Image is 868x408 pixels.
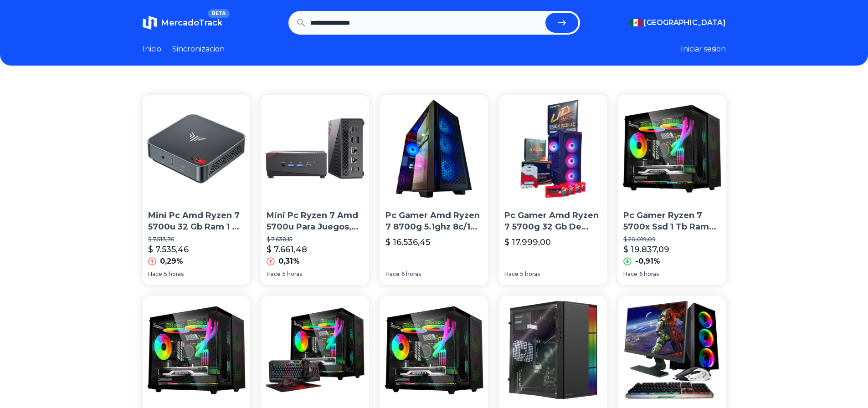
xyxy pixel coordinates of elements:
a: Pc Gamer Ryzen 7 5700x Ssd 1 Tb Ram 32 Gb T-video Rtx4060Pc Gamer Ryzen 7 5700x Ssd 1 Tb Ram 32 G... [618,95,726,285]
a: Pc Gamer Amd Ryzen 7 8700g 5.1ghz 8c/16t 32 Gb Ram 1tb SsdPc Gamer Amd Ryzen 7 8700g 5.1ghz 8c/16... [380,95,488,285]
img: MercadoTrack [143,15,157,30]
a: Sincronizacion [172,44,225,55]
span: 6 horas [639,270,659,278]
a: Pc Gamer Amd Ryzen 7 5700g 32 Gb De Ram 1 Tb M.2Pc Gamer Amd Ryzen 7 5700g 32 Gb De Ram 1 Tb M.2$... [499,95,607,285]
p: 0,29% [160,256,183,267]
a: Mini Pc Amd Ryzen 7 5700u 32 Gb Ram 1 Tb Ssd Con Windows 11Mini Pc Amd Ryzen 7 5700u 32 Gb Ram 1 ... [143,95,251,285]
p: $ 7.535,46 [148,243,189,256]
button: Iniciar sesion [681,44,726,55]
span: Hace [385,270,400,278]
p: Pc Gamer Amd Ryzen 7 8700g 5.1ghz 8c/16t 32 Gb Ram 1tb Ssd [385,210,483,233]
span: BETA [208,9,229,18]
span: MercadoTrack [161,18,222,28]
img: Pc Gamer Amd Ryzen 7 8700g 5.1ghz 8c/16t 32 Gb Ram 1tb Ssd [380,95,488,203]
span: 5 horas [164,270,184,278]
p: Pc Gamer Ryzen 7 5700x Ssd 1 Tb Ram 32 Gb T-video Rtx4060 [623,210,720,233]
img: Mini Pc Ryzen 7 Amd 5700u Para Juegos, 32 Gb De Ram, 512 Gb [261,95,369,203]
span: Hace [504,270,519,278]
span: 5 horas [520,270,540,278]
span: Hace [623,270,637,278]
p: $ 17.999,00 [504,236,551,249]
img: Pc Gamer Amd Ryzen 7 5700g 32 Gb De Ram 1 Tb M.2 [499,95,607,203]
img: Pc Gamer Ryzen 7 5700g Ram 32 Gb Ssd 960gb Fuente 500w Estan [499,296,607,404]
p: Pc Gamer Amd Ryzen 7 5700g 32 Gb De Ram 1 Tb M.2 [504,210,601,233]
p: -0,91% [635,256,660,267]
p: $ 7.638,15 [267,236,364,243]
span: [GEOGRAPHIC_DATA] [644,17,726,28]
p: $ 7.661,48 [267,243,307,256]
a: Inicio [143,44,161,55]
span: Hace [267,270,281,278]
img: Mexico [629,19,642,26]
img: Mini Pc Amd Ryzen 7 5700u 32 Gb Ram 1 Tb Ssd Con Windows 11 [143,95,251,203]
span: Hace [148,270,162,278]
img: Pc Gamer Ryzen 7 5700x Ssd 1 Tb Ram 32 Gb T-video Rtx4060 [618,95,726,203]
img: Pc Gamer Ryzen 7 5700x Ram 32 (16x2) Ssd 1000g Rtx 4060 8gb [261,296,369,404]
p: 0,31% [278,256,300,267]
p: $ 20.019,09 [623,236,720,243]
span: 5 horas [282,270,302,278]
span: 6 horas [401,270,421,278]
img: Pc Gamer Wifi Amd Ryzen 7 5700g 32gb Ram Ssd 1tb Monitor 32 [618,296,726,404]
button: [GEOGRAPHIC_DATA] [629,17,726,28]
p: $ 19.837,09 [623,243,669,256]
p: Mini Pc Amd Ryzen 7 5700u 32 Gb Ram 1 Tb Ssd Con Windows 11 [148,210,245,233]
a: Mini Pc Ryzen 7 Amd 5700u Para Juegos, 32 Gb De Ram, 512 GbMini Pc Ryzen 7 Amd 5700u Para Juegos,... [261,95,369,285]
a: MercadoTrackBETA [143,15,222,30]
p: Mini Pc Ryzen 7 Amd 5700u Para Juegos, 32 Gb De Ram, 512 Gb [267,210,364,233]
p: $ 16.536,45 [385,236,430,249]
p: $ 7.513,76 [148,236,245,243]
img: Pc Gamer Ryzen 7 5700x Ram 32 Gb Ssd 1 Tb T-video Rtx4060 [380,296,488,404]
img: Pc Gamer Ryzen 7 5700x Ram 32 (16x2) Ssd 1000g Rtx 4060 8gb [143,296,251,404]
